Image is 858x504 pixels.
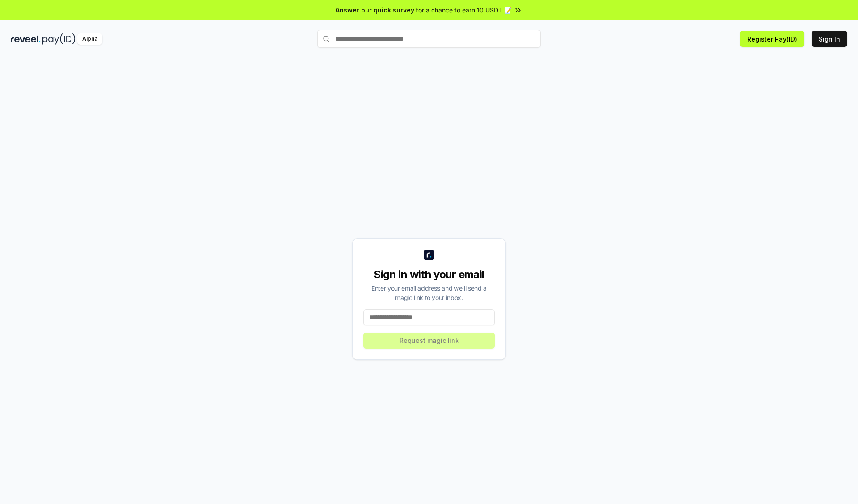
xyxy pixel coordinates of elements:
button: Register Pay(ID) [740,31,804,47]
img: pay_id [42,33,76,45]
img: reveel_dark [11,33,41,45]
div: Enter your email address and we’ll send a magic link to your inbox. [363,283,495,302]
div: Alpha [77,33,102,45]
button: Sign In [812,31,847,47]
span: for a chance to earn 10 USDT 📝 [416,5,512,15]
div: Sign in with your email [363,267,495,282]
img: logo_small [424,250,434,260]
span: Answer our quick survey [336,5,414,15]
